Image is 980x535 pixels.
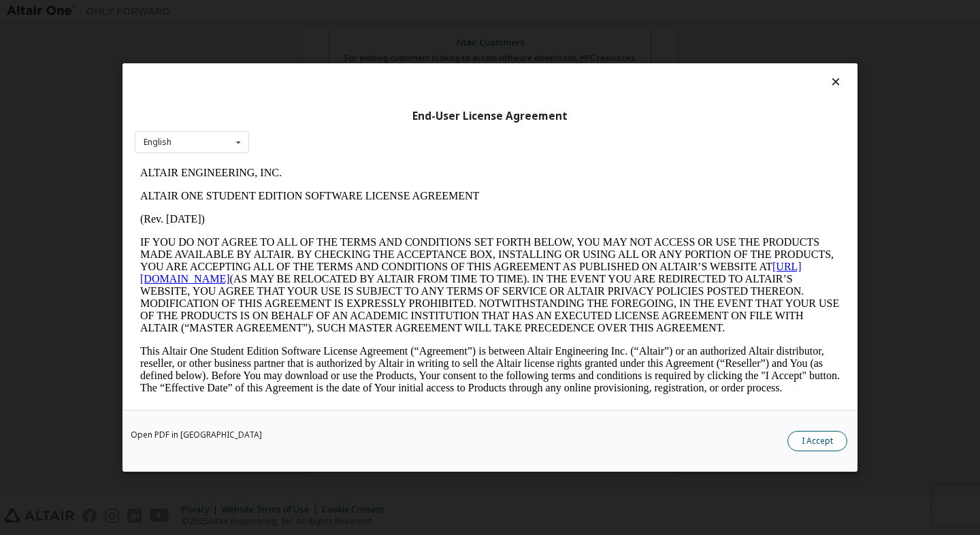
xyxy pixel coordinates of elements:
p: (Rev. [DATE]) [5,52,705,64]
a: Open PDF in [GEOGRAPHIC_DATA] [131,431,262,439]
div: End-User License Agreement [135,110,845,123]
div: English [144,138,171,146]
p: ALTAIR ONE STUDENT EDITION SOFTWARE LICENSE AGREEMENT [5,29,705,41]
button: I Accept [787,431,847,451]
a: [URL][DOMAIN_NAME] [5,99,667,123]
p: This Altair One Student Edition Software License Agreement (“Agreement”) is between Altair Engine... [5,184,705,233]
p: ALTAIR ENGINEERING, INC. [5,5,705,18]
p: IF YOU DO NOT AGREE TO ALL OF THE TERMS AND CONDITIONS SET FORTH BELOW, YOU MAY NOT ACCESS OR USE... [5,75,705,173]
